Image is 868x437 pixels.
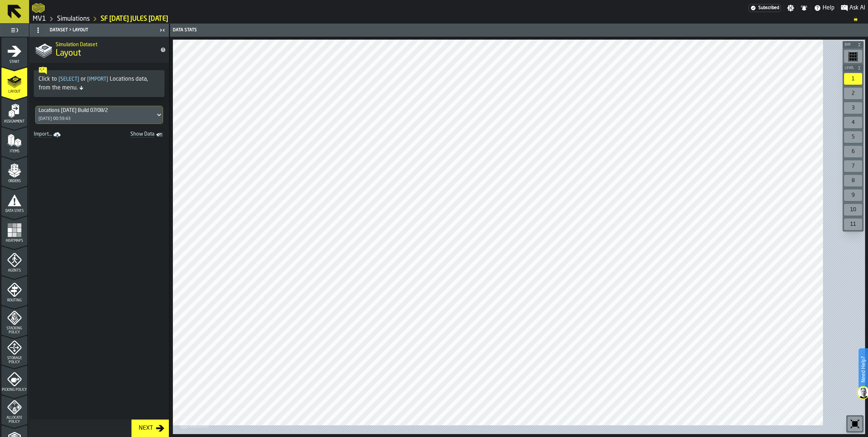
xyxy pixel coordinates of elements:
span: Routing [1,298,27,302]
div: 6 [844,146,862,157]
span: Assignment [1,120,27,124]
li: menu Routing [1,276,27,305]
span: Allocate Policy [1,416,27,424]
a: link-to-/wh/i/3ccf57d1-1e0c-4a81-a3bb-c2011c5f0d50 [57,15,90,23]
div: 4 [844,117,862,128]
button: button- [843,41,864,48]
header: Data Stats [170,24,868,37]
div: button-toolbar-undefined [843,130,864,144]
span: Stacking Policy [1,326,27,334]
div: DropdownMenuValue-ef4d5473-a250-49df-9f42-70568ea0186b [38,108,153,113]
span: [ [58,77,60,82]
div: 1 [844,73,862,85]
span: Storage Policy [1,356,27,364]
span: Subscribed [758,5,779,11]
div: Next [136,424,156,433]
div: Dataset > Layout [31,24,157,36]
div: 8 [844,175,862,187]
label: button-toggle-Help [811,4,837,12]
li: menu Assignment [1,97,27,126]
h2: Sub Title [56,40,154,48]
span: Import [86,77,110,82]
div: title-Layout [29,37,169,63]
li: menu Data Stats [1,187,27,216]
span: Bay [843,43,856,47]
span: Show Data [105,131,154,139]
div: 5 [844,131,862,143]
div: 3 [844,102,862,114]
li: menu Stacking Policy [1,306,27,335]
div: [DATE] 00:59:43 [38,116,70,121]
div: Click to or Locations data, from the menu. [38,75,160,92]
span: Items [1,149,27,153]
li: menu Orders [1,157,27,186]
span: Agents [1,269,27,273]
div: Menu Subscription [749,4,781,12]
li: menu Storage Policy [1,336,27,365]
a: link-to-/wh/i/3ccf57d1-1e0c-4a81-a3bb-c2011c5f0d50 [33,15,46,23]
div: button-toolbar-undefined [843,115,864,130]
span: Layout [1,90,27,94]
a: link-to-/wh/i/3ccf57d1-1e0c-4a81-a3bb-c2011c5f0d50/simulations/f4d484c0-ebce-41f2-95b0-7ec3baaf0853 [101,15,168,23]
nav: Breadcrumb [32,15,865,23]
div: 7 [844,160,862,172]
li: menu Items [1,127,27,156]
div: button-toolbar-undefined [843,72,864,86]
div: button-toolbar-undefined [843,203,864,217]
li: menu Layout [1,67,27,96]
div: button-toolbar-undefined [843,188,864,203]
div: Data Stats [171,28,520,33]
div: button-toolbar-undefined [843,48,864,64]
div: 10 [844,204,862,216]
a: toggle-dataset-table-Show Data [102,130,167,140]
div: 11 [844,218,862,230]
div: button-toolbar-undefined [843,101,864,115]
label: button-toggle-Notifications [798,4,811,12]
a: logo-header [174,418,215,433]
span: [ [87,77,89,82]
span: Select [57,77,81,82]
span: Data Stats [1,209,27,213]
span: Help [823,4,835,12]
label: button-toggle-Close me [157,26,167,35]
label: button-toggle-Ask AI [838,4,868,12]
span: ] [77,77,79,82]
span: Layout [56,48,81,59]
li: menu Agents [1,246,27,275]
li: menu Start [1,37,27,67]
label: button-toggle-Toggle Full Menu [1,25,27,35]
div: button-toolbar-undefined [843,217,864,232]
svg: Reset zoom and position [849,418,861,430]
span: Heatmaps [1,239,27,243]
li: menu Picking Policy [1,365,27,394]
label: Need Help? [859,349,867,390]
span: Start [1,60,27,64]
div: 9 [844,189,862,201]
div: button-toolbar-undefined [846,415,864,433]
li: menu Heatmaps [1,216,27,245]
span: Ask AI [849,4,865,12]
button: button-Next [131,420,169,437]
span: ] [106,77,108,82]
div: button-toolbar-undefined [843,173,864,188]
li: menu Allocate Policy [1,395,27,424]
label: button-toggle-Settings [784,4,797,12]
a: link-to-/wh/i/3ccf57d1-1e0c-4a81-a3bb-c2011c5f0d50/import/layout/ [31,130,65,140]
span: Picking Policy [1,388,27,392]
div: 2 [844,88,862,99]
a: logo-header [32,1,45,15]
button: button- [843,64,864,72]
a: link-to-/wh/i/3ccf57d1-1e0c-4a81-a3bb-c2011c5f0d50/settings/billing [749,4,781,12]
span: Orders [1,179,27,183]
span: Level [843,66,856,70]
div: DropdownMenuValue-ef4d5473-a250-49df-9f42-70568ea0186b[DATE] 00:59:43 [35,106,163,124]
div: button-toolbar-undefined [843,86,864,101]
div: button-toolbar-undefined [843,144,864,159]
div: button-toolbar-undefined [843,159,864,173]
